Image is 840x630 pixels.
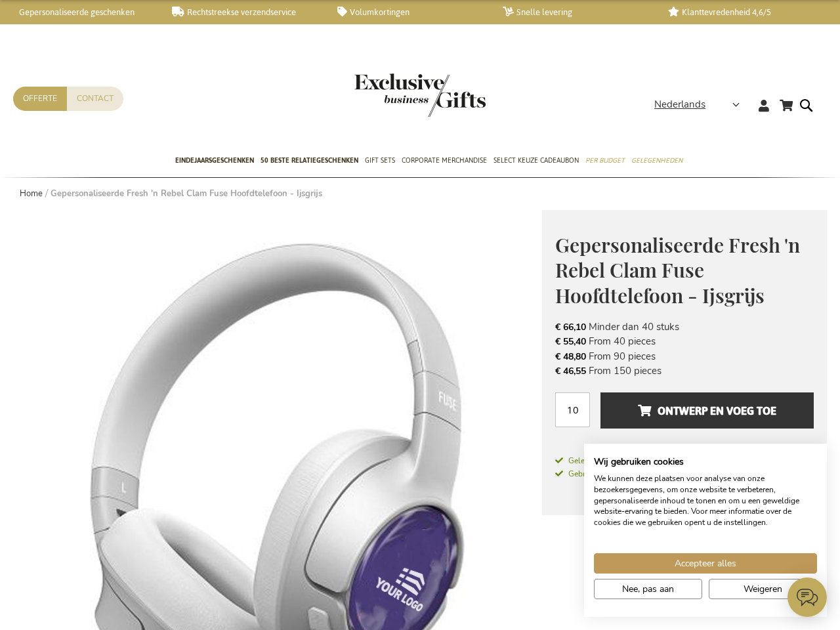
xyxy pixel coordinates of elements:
[555,320,814,334] li: Minder dan 40 stuks
[175,154,254,167] span: Eindejaarsgeschenken
[654,97,705,112] span: Nederlands
[354,73,486,117] img: Exclusive Business gifts logo
[594,456,817,468] h2: Wij gebruiken cookies
[654,97,748,112] div: Nederlands
[402,154,487,167] span: Corporate Merchandise
[585,154,625,167] span: Per Budget
[13,87,67,111] a: Offerte
[67,87,123,111] a: Contact
[354,73,420,117] a: store logo
[675,556,736,570] span: Accepteer alles
[555,467,717,480] a: Gebruik onze rechtstreekse verzendservice
[261,154,358,167] span: 50 beste relatiegeschenken
[631,154,682,167] span: Gelegenheden
[555,232,800,308] span: Gepersonaliseerde Fresh 'n Rebel Clam Fuse Hoofdtelefoon - Ijsgrijs
[493,154,579,167] span: Select Keuze Cadeaubon
[709,579,817,599] button: Alle cookies weigeren
[555,392,590,427] input: Aantal
[51,188,322,199] strong: Gepersonaliseerde Fresh 'n Rebel Clam Fuse Hoofdtelefoon - Ijsgrijs
[600,392,814,429] button: Ontwerp en voeg toe
[555,455,814,467] a: Geleverd in 2 tot 10 werkdagen
[365,154,395,167] span: Gift Sets
[555,334,814,348] li: From 40 pieces
[555,469,717,479] span: Gebruik onze rechtstreekse verzendservice
[555,335,586,348] span: € 55,40
[20,188,43,199] a: Home
[638,400,776,421] span: Ontwerp en voeg toe
[622,582,674,596] span: Nee, pas aan
[787,577,827,617] iframe: belco-activator-frame
[555,349,814,364] li: From 90 pieces
[594,473,817,528] p: We kunnen deze plaatsen voor analyse van onze bezoekersgegevens, om onze website te verbeteren, g...
[555,364,814,378] li: From 150 pieces
[555,365,586,377] span: € 46,55
[555,350,586,363] span: € 48,80
[594,579,702,599] button: Pas cookie voorkeuren aan
[744,582,782,596] span: Weigeren
[594,553,817,574] button: Accepteer alle cookies
[555,321,586,333] span: € 66,10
